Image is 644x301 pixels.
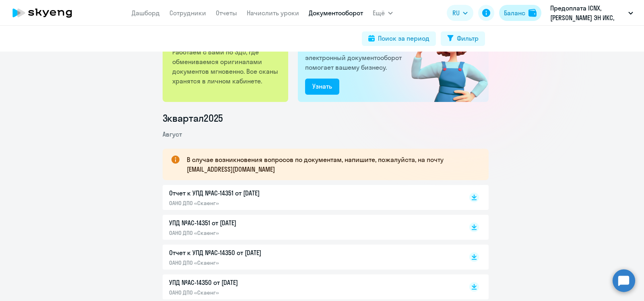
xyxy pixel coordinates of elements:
p: Отчет к УПД №AC-14350 от [DATE] [169,248,338,257]
p: УПД №AC-14350 от [DATE] [169,278,338,287]
p: Предоплата ICNX, [PERSON_NAME] ЭН ИКС, ООО [550,3,625,23]
button: Предоплата ICNX, [PERSON_NAME] ЭН ИКС, ООО [546,3,637,23]
button: Балансbalance [499,5,541,21]
span: Ещё [373,8,385,18]
p: ОАНО ДПО «Скаенг» [169,259,338,266]
p: УПД №AC-14351 от [DATE] [169,218,338,228]
div: Узнать [312,81,332,91]
a: Дашборд [132,9,160,17]
p: В случае возникновения вопросов по документам, напишите, пожалуйста, на почту [EMAIL_ADDRESS][DOM... [187,155,474,174]
p: Рассказываем, как электронный документооборот помогает вашему бизнесу. [305,43,405,72]
a: Документооборот [309,9,363,17]
a: Начислить уроки [247,9,299,17]
p: Работаем с Вами по ЭДО, где обмениваемся оригиналами документов мгновенно. Все сканы хранятся в л... [172,47,280,86]
a: УПД №AC-14350 от [DATE]ОАНО ДПО «Скаенг» [169,278,452,296]
a: Сотрудники [169,9,206,17]
div: Фильтр [457,33,479,43]
button: Ещё [373,5,393,21]
p: ОАНО ДПО «Скаенг» [169,289,338,296]
span: RU [452,8,460,18]
a: Отчет к УПД №AC-14351 от [DATE]ОАНО ДПО «Скаенг» [169,188,452,207]
a: Отчеты [216,9,237,17]
p: Отчет к УПД №AC-14351 от [DATE] [169,188,338,198]
a: УПД №AC-14351 от [DATE]ОАНО ДПО «Скаенг» [169,218,452,237]
div: Поиск за период [378,33,429,43]
a: Отчет к УПД №AC-14350 от [DATE]ОАНО ДПО «Скаенг» [169,248,452,266]
button: Поиск за период [362,31,436,46]
span: Август [163,130,182,138]
li: 3 квартал 2025 [163,112,489,125]
button: Фильтр [441,31,485,46]
p: ОАНО ДПО «Скаенг» [169,199,338,207]
img: balance [528,9,537,17]
p: ОАНО ДПО «Скаенг» [169,229,338,237]
button: Узнать [305,79,339,95]
img: connected [398,10,489,102]
button: RU [447,5,473,21]
div: Баланс [504,8,525,18]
